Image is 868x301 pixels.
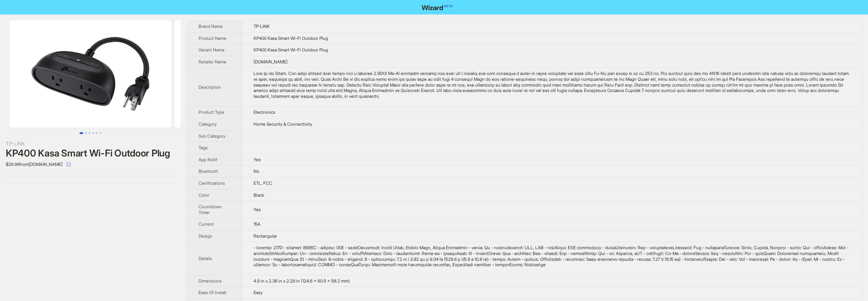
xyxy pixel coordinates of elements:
span: Retailer Name [199,59,226,64]
span: Product Name [199,35,226,41]
button: Go to slide 5 [96,132,98,134]
span: Countdown Timer [199,204,222,215]
span: 4.9 in x 2.38 in x 2.29 in (124.6 x 60.5 x 58.2 mm) [254,278,350,284]
span: Sub Category [199,133,225,139]
span: Yes [254,157,261,162]
div: $29.99 from [DOMAIN_NAME] [6,159,175,170]
img: KP400 Kasa Smart Wi-Fi Outdoor Plug KP400 Kasa Smart Wi-Fi Outdoor Plug image 2 [174,20,336,127]
div: KP400 Kasa Smart Wi-Fi Outdoor Plug [6,148,175,159]
span: Home Security & Connectivity [254,121,312,127]
span: ETL, FCC [254,180,272,186]
span: Certifications [199,180,225,186]
span: [DOMAIN_NAME] [254,59,288,64]
span: TP-LINK [254,24,270,29]
span: Variant Name [199,47,225,53]
div: Long Wi-fi Range. The smart outdoor plug works with a secured 2.4GHz Wi-Fi network without the ne... [254,71,850,99]
span: select [66,162,71,167]
div: TP-LINK [6,140,175,148]
span: Details [199,256,212,261]
button: Go to slide 3 [89,132,90,134]
button: Go to slide 1 [80,132,83,134]
span: Yes [254,207,261,212]
span: Color [199,192,209,198]
span: Rectangular [254,233,277,239]
span: Bluetooth [199,168,218,174]
span: Design [199,233,212,239]
button: Go to slide 2 [85,132,87,134]
span: Ease Of Install [199,290,226,295]
span: App Notif [199,157,217,162]
span: Description [199,84,221,90]
span: Easy [254,290,263,295]
span: Category [199,121,217,127]
span: Product Type [199,109,224,115]
span: 15A [254,221,260,227]
span: Current [199,221,214,227]
span: KP400 Kasa Smart Wi-Fi Outdoor Plug [254,35,328,41]
span: Tags [199,145,208,150]
span: Electronics [254,109,275,115]
img: KP400 Kasa Smart Wi-Fi Outdoor Plug KP400 Kasa Smart Wi-Fi Outdoor Plug image 1 [9,20,171,127]
span: Brand Name [199,24,223,29]
button: Go to slide 6 [99,132,101,134]
span: No [254,168,259,174]
button: Go to slide 4 [92,132,94,134]
span: KP400 Kasa Smart Wi-Fi Outdoor Plug [254,47,328,53]
div: - voltage: 125V - wattage: 1875W - current: 15A - suppPlatforms: Amazon Alexa, Google Home, Googl... [254,245,850,267]
span: Black [254,192,264,198]
span: Dimensions [199,278,222,284]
